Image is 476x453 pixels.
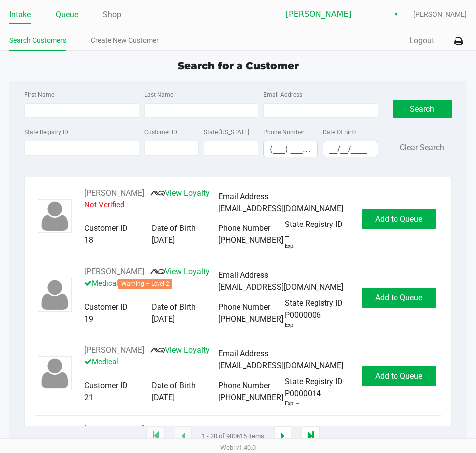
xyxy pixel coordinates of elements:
[175,426,192,446] app-submit-button: Previous
[144,128,177,137] label: Customer ID
[285,220,343,229] span: State Registry ID
[84,266,144,278] button: See customer info
[263,128,304,137] label: Phone Number
[263,141,318,157] kendo-maskedtextbox: Format: (999) 999-9999
[285,242,299,251] div: Exp: --
[150,424,218,434] a: Loyalty Signup
[84,278,218,289] p: Medical
[218,314,283,324] span: [PHONE_NUMBER]
[146,426,165,446] app-submit-button: Move to first page
[144,90,173,99] label: Last Name
[84,224,128,233] span: Customer ID
[152,381,196,390] span: Date of Birth
[218,349,268,358] span: Email Address
[323,141,378,157] kendo-maskedtextbox: Format: MM/DD/YYYY
[218,381,270,390] span: Phone Number
[218,192,268,201] span: Email Address
[362,288,436,308] button: Add to Queue
[84,302,128,312] span: Customer ID
[204,128,249,137] label: State [US_STATE]
[178,60,299,72] span: Search for a Customer
[413,9,467,20] span: [PERSON_NAME]
[218,302,270,312] span: Phone Number
[389,5,403,23] button: Select
[84,381,128,390] span: Customer ID
[286,8,383,20] span: [PERSON_NAME]
[362,209,436,229] button: Add to Queue
[264,141,317,157] input: Format: (999) 999-9999
[84,356,218,368] p: Medical
[362,366,436,386] button: Add to Queue
[152,314,175,324] span: [DATE]
[150,188,210,198] a: View Loyalty
[84,314,93,324] span: 19
[375,214,422,224] span: Add to Queue
[152,224,196,233] span: Date of Birth
[202,431,264,441] span: 1 - 20 of 900616 items
[84,393,93,402] span: 21
[218,224,270,233] span: Phone Number
[375,371,422,381] span: Add to Queue
[84,344,144,356] button: See customer info
[393,100,452,118] button: Search
[103,8,121,22] a: Shop
[91,34,159,47] a: Create New Customer
[84,187,144,199] button: See customer info
[375,293,422,302] span: Add to Queue
[263,90,302,99] label: Email Address
[218,393,283,402] span: [PHONE_NUMBER]
[285,400,299,408] div: Exp: --
[9,8,31,22] a: Intake
[84,199,218,211] p: Not Verified
[152,235,175,245] span: [DATE]
[274,426,291,446] app-submit-button: Next
[84,235,93,245] span: 18
[24,90,54,99] label: First Name
[218,235,283,245] span: [PHONE_NUMBER]
[9,34,66,47] a: Search Customers
[84,423,144,435] button: See customer info
[118,279,172,289] span: Warning – Level 2
[323,141,377,157] input: Format: MM/DD/YYYY
[152,302,196,312] span: Date of Birth
[285,377,343,386] span: State Registry ID
[150,267,210,276] a: View Loyalty
[152,393,175,402] span: [DATE]
[323,128,357,137] label: Date Of Birth
[220,444,256,451] span: Web: v1.40.0
[400,142,444,154] button: Clear Search
[218,282,343,292] span: [EMAIL_ADDRESS][DOMAIN_NAME]
[285,298,343,308] span: State Registry ID
[285,230,289,242] span: --
[285,309,321,321] span: P0000006
[218,361,343,370] span: [EMAIL_ADDRESS][DOMAIN_NAME]
[285,321,299,330] div: Exp: --
[285,388,321,400] span: P0000014
[150,345,210,355] a: View Loyalty
[218,204,343,213] span: [EMAIL_ADDRESS][DOMAIN_NAME]
[409,35,434,47] button: Logout
[218,270,268,280] span: Email Address
[24,128,68,137] label: State Registry ID
[56,8,78,22] a: Queue
[301,426,320,446] app-submit-button: Move to last page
